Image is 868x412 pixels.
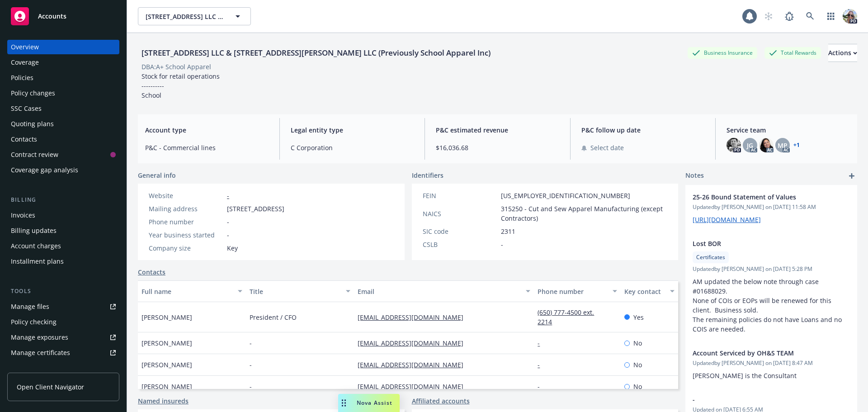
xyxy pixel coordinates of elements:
span: - [501,240,503,249]
span: Key [227,243,238,253]
a: Policies [7,71,119,85]
span: P&C - Commercial lines [145,143,269,152]
button: Phone number [534,280,620,302]
span: - [693,395,826,404]
span: Notes [685,170,704,181]
div: Overview [11,40,39,54]
a: Contacts [138,267,165,277]
a: - [538,339,547,347]
div: Lost BORCertificatesUpdatedby [PERSON_NAME] on [DATE] 5:28 PMAM updated the below note through ca... [685,232,857,341]
div: Manage certificates [11,346,70,360]
span: - [250,382,252,391]
a: Named insureds [138,396,189,406]
a: (650) 777-4500 ext. 2214 [538,308,594,326]
a: +1 [793,142,800,148]
a: Overview [7,40,119,54]
button: Key contact [621,280,678,302]
span: Open Client Navigator [17,382,84,392]
img: photo [726,138,741,152]
a: Manage files [7,299,119,314]
a: Account charges [7,239,119,253]
div: Contacts [11,132,37,147]
a: Report a Bug [780,7,798,25]
span: [US_EMPLOYER_IDENTIFICATION_NUMBER] [501,191,630,200]
button: Email [354,280,534,302]
a: Contacts [7,132,119,147]
span: Nova Assist [357,399,392,407]
button: [STREET_ADDRESS] LLC & [STREET_ADDRESS][PERSON_NAME] LLC (Previously School Apparel Inc) [138,7,251,25]
button: Full name [138,280,246,302]
span: No [633,360,642,369]
div: Quoting plans [11,117,54,131]
span: Account type [145,125,269,135]
a: Invoices [7,208,119,223]
span: Stock for retail operations ---------- School [142,72,220,99]
div: Account Serviced by OH&S TEAMUpdatedby [PERSON_NAME] on [DATE] 8:47 AM[PERSON_NAME] is the Consul... [685,341,857,388]
div: Actions [828,44,857,62]
a: Contract review [7,147,119,162]
div: Billing [7,195,119,204]
a: [EMAIL_ADDRESS][DOMAIN_NAME] [358,339,471,347]
div: Total Rewards [764,47,821,58]
span: Certificates [696,253,725,261]
a: Manage certificates [7,346,119,360]
img: photo [843,9,857,24]
span: MP [778,141,788,150]
span: Select date [590,143,624,152]
span: [PERSON_NAME] [142,360,192,369]
div: SIC code [423,227,497,236]
span: [STREET_ADDRESS] [227,204,284,213]
span: No [633,382,642,391]
span: No [633,338,642,348]
span: [STREET_ADDRESS] LLC & [STREET_ADDRESS][PERSON_NAME] LLC (Previously School Apparel Inc) [146,12,224,21]
button: Actions [828,44,857,62]
div: Manage exposures [11,330,68,345]
div: Tools [7,287,119,296]
a: [EMAIL_ADDRESS][DOMAIN_NAME] [358,313,471,322]
div: Contract review [11,147,58,162]
div: Title [250,287,340,296]
span: Account Serviced by OH&S TEAM [693,348,826,358]
div: Manage files [11,299,49,314]
span: Service team [726,125,850,135]
div: Phone number [149,217,223,227]
div: DBA: A+ School Apparel [142,62,211,71]
a: Search [801,7,819,25]
span: [PERSON_NAME] [142,338,192,348]
span: Updated by [PERSON_NAME] on [DATE] 11:58 AM [693,203,850,211]
span: Yes [633,313,644,322]
div: Website [149,191,223,200]
span: 2311 [501,227,515,236]
div: Installment plans [11,254,64,269]
a: Accounts [7,4,119,29]
a: - [227,191,229,200]
div: Billing updates [11,223,57,238]
a: Coverage [7,55,119,70]
button: Nova Assist [338,394,400,412]
div: Phone number [538,287,607,296]
a: Billing updates [7,223,119,238]
div: Invoices [11,208,35,223]
span: P&C estimated revenue [436,125,559,135]
div: Policies [11,71,33,85]
div: Company size [149,243,223,253]
div: Drag to move [338,394,349,412]
span: Updated by [PERSON_NAME] on [DATE] 8:47 AM [693,359,850,367]
span: - [250,360,252,369]
div: Coverage [11,55,39,70]
div: Key contact [624,287,665,296]
a: Start snowing [759,7,778,25]
p: AM updated the below note through case #01688029. None of COIs or EOPs will be renewed for this c... [693,277,850,334]
a: Switch app [822,7,840,25]
div: Email [358,287,520,296]
span: P&C follow up date [581,125,705,135]
a: Manage claims [7,361,119,375]
span: Updated by [PERSON_NAME] on [DATE] 5:28 PM [693,265,850,273]
a: Installment plans [7,254,119,269]
span: - [227,217,229,227]
span: Accounts [38,13,66,20]
span: President / CFO [250,313,297,322]
span: $16,036.68 [436,143,559,152]
div: Full name [142,287,232,296]
span: Legal entity type [291,125,414,135]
